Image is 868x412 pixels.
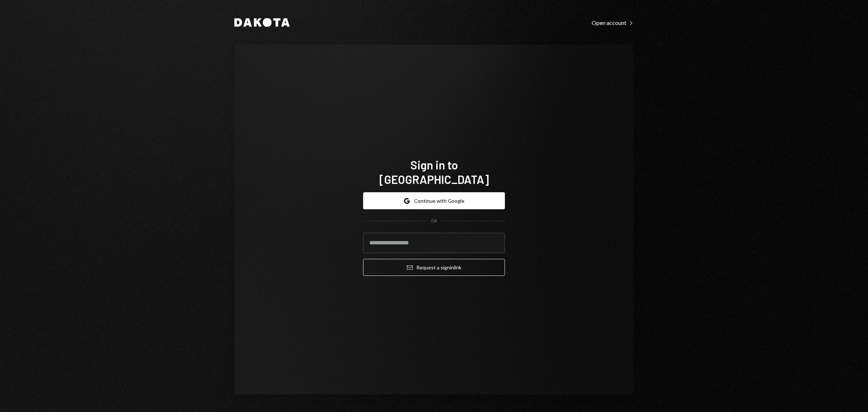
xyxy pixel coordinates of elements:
button: Request a signinlink [363,259,505,276]
div: Open account [592,19,634,26]
div: OR [431,218,437,224]
button: Continue with Google [363,192,505,209]
a: Open account [592,18,634,26]
h1: Sign in to [GEOGRAPHIC_DATA] [363,157,505,186]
